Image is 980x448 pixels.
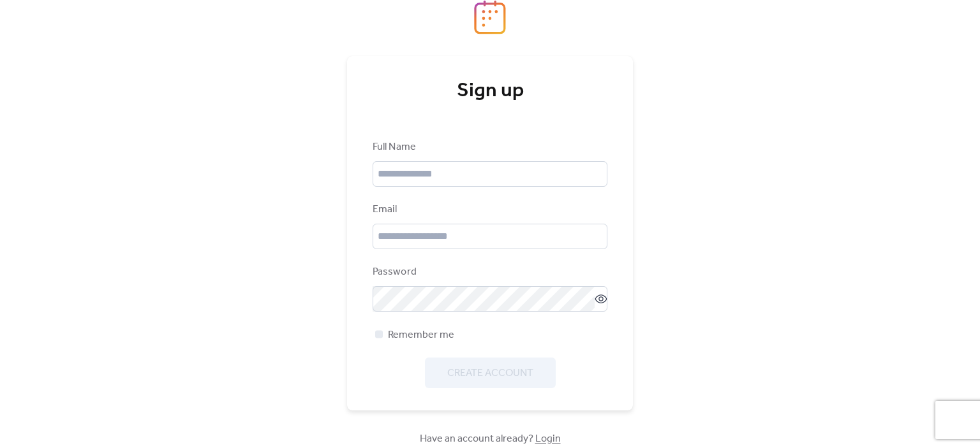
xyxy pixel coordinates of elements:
div: Email [373,202,605,217]
div: Sign up [373,78,607,104]
span: Remember me [388,328,454,343]
div: Full Name [373,140,605,155]
div: Password [373,264,605,280]
span: Have an account already? [420,431,561,447]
